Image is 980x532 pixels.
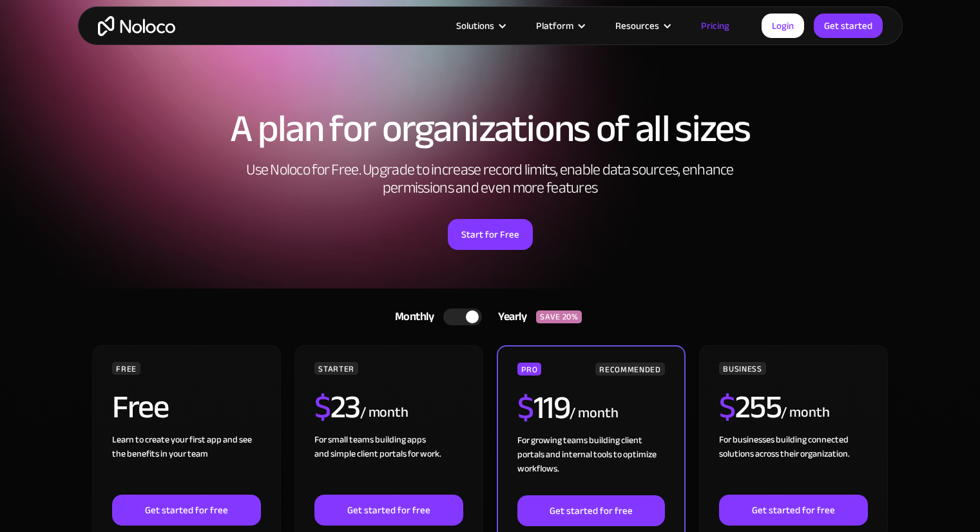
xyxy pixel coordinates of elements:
div: Learn to create your first app and see the benefits in your team ‍ [112,433,260,495]
div: For businesses building connected solutions across their organization. ‍ [719,433,867,495]
a: Get started for free [314,495,463,526]
div: / month [781,403,829,423]
div: Resources [599,17,685,34]
div: SAVE 20% [536,310,582,323]
a: Start for Free [448,219,533,250]
a: Login [762,14,804,38]
div: FREE [112,362,140,375]
div: Resources [615,17,659,34]
div: Platform [520,17,599,34]
span: $ [517,377,533,438]
div: Monthly [379,307,444,327]
div: For growing teams building client portals and internal tools to optimize workflows. [517,433,664,495]
h1: A plan for organizations of all sizes [91,109,890,148]
div: / month [570,403,618,424]
h2: 23 [314,391,360,423]
div: PRO [517,363,541,375]
div: For small teams building apps and simple client portals for work. ‍ [314,433,463,495]
div: / month [360,403,408,423]
span: $ [314,377,331,437]
a: Get started [814,14,883,38]
a: Get started for free [517,495,664,526]
span: $ [719,377,735,437]
a: Get started for free [112,495,260,526]
a: home [98,16,175,36]
h2: 119 [517,392,570,424]
div: Solutions [456,17,494,34]
a: Get started for free [719,495,867,526]
div: Yearly [482,307,536,327]
h2: Free [112,391,168,423]
div: STARTER [314,362,358,375]
div: Platform [536,17,573,34]
div: Solutions [440,17,520,34]
a: Pricing [685,17,745,34]
h2: 255 [719,391,781,423]
div: RECOMMENDED [595,363,664,375]
div: BUSINESS [719,362,765,375]
h2: Use Noloco for Free. Upgrade to increase record limits, enable data sources, enhance permissions ... [233,161,748,197]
